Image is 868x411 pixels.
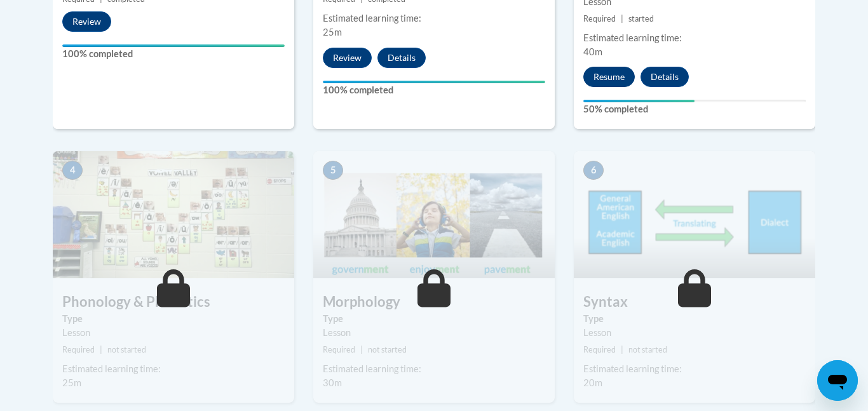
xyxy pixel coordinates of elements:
label: Type [62,312,285,326]
span: 40m [583,46,602,57]
span: 25m [62,377,81,388]
label: Type [323,312,545,326]
span: | [621,14,623,24]
span: | [360,345,363,354]
label: 100% completed [62,47,285,61]
span: 4 [62,161,83,180]
div: Lesson [583,326,806,340]
span: 20m [583,377,602,388]
h3: Syntax [574,292,815,312]
button: Review [62,11,111,32]
span: not started [368,345,407,354]
span: | [621,345,623,354]
div: Estimated learning time: [323,11,545,25]
span: Required [323,345,355,354]
label: 50% completed [583,102,806,116]
span: 6 [583,161,604,180]
span: not started [107,345,146,354]
span: 5 [323,161,343,180]
div: Estimated learning time: [583,362,806,376]
button: Resume [583,67,635,87]
button: Details [377,48,426,68]
span: Required [583,345,616,354]
span: 30m [323,377,342,388]
button: Details [641,67,689,87]
h3: Phonology & Phonetics [53,292,294,312]
img: Course Image [313,151,555,278]
div: Estimated learning time: [323,362,545,376]
span: started [628,14,654,24]
span: 25m [323,27,342,37]
button: Review [323,48,372,68]
div: Estimated learning time: [583,31,806,45]
div: Estimated learning time: [62,362,285,376]
img: Course Image [53,151,294,278]
div: Lesson [62,326,285,340]
label: Type [583,312,806,326]
span: not started [628,345,667,354]
span: Required [583,14,616,24]
span: Required [62,345,95,354]
img: Course Image [574,151,815,278]
div: Lesson [323,326,545,340]
iframe: Button to launch messaging window [817,360,858,401]
div: Your progress [583,100,695,102]
div: Your progress [62,44,285,47]
span: | [100,345,102,354]
div: Your progress [323,81,545,83]
label: 100% completed [323,83,545,97]
h3: Morphology [313,292,555,312]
